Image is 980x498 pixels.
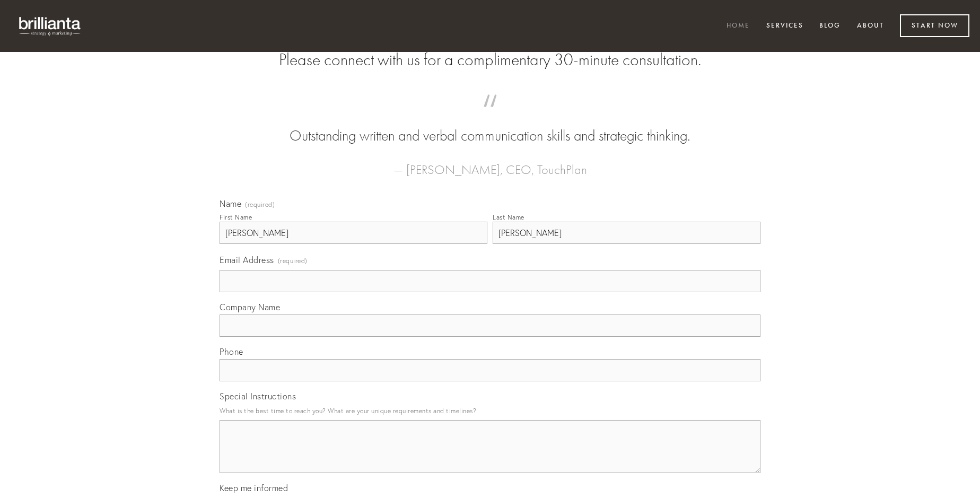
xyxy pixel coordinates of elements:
[850,18,891,35] a: About
[220,346,243,357] span: Phone
[220,404,760,418] p: What is the best time to reach you? What are your unique requirements and timelines?
[220,50,760,70] h2: Please connect with us for a complimentary 30-minute consultation.
[237,105,743,146] blockquote: Outstanding written and verbal communication skills and strategic thinking.
[493,213,524,221] div: Last Name
[278,254,308,268] span: (required)
[11,11,90,41] img: brillianta - research, strategy, marketing
[245,202,275,208] span: (required)
[220,198,241,209] span: Name
[237,146,743,180] figcaption: — [PERSON_NAME], CEO, TouchPlan
[220,255,274,265] span: Email Address
[759,18,810,35] a: Services
[900,14,969,37] a: Start Now
[220,213,252,221] div: First Name
[220,302,280,312] span: Company Name
[720,18,757,35] a: Home
[237,105,743,126] span: “
[220,483,288,493] span: Keep me informed
[812,18,847,35] a: Blog
[220,391,296,401] span: Special Instructions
